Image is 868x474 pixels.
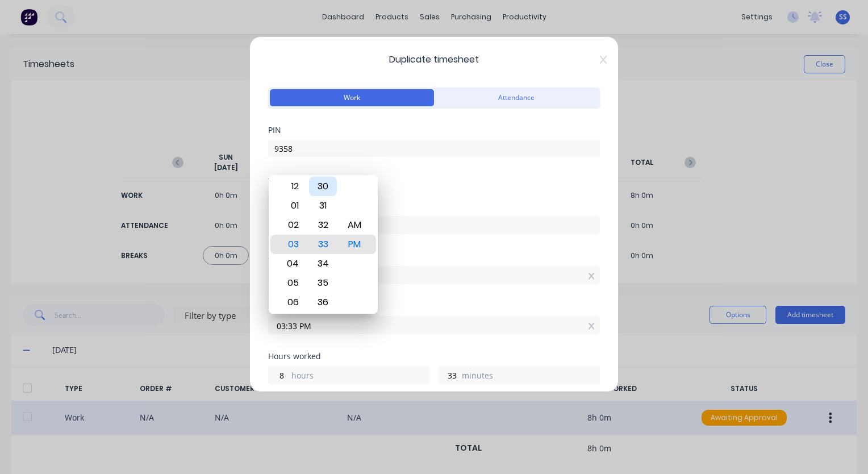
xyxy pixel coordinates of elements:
div: 06 [278,293,306,312]
div: 36 [309,293,337,312]
div: 35 [309,273,337,293]
span: Duplicate timesheet [268,53,600,66]
div: 03 [278,235,306,254]
div: 12 [278,177,306,196]
div: 33 [309,235,337,254]
div: 31 [309,196,337,215]
div: Finish time [268,302,600,310]
div: Date [268,202,600,210]
div: 01 [278,196,306,215]
div: 05 [278,273,306,293]
div: Hour [276,175,307,314]
label: minutes [462,369,599,384]
div: 30 [309,177,337,196]
div: AM [340,215,368,235]
span: When [268,175,600,189]
input: Enter PIN [268,140,600,157]
input: 0 [269,367,289,384]
div: 02 [278,215,306,235]
div: 04 [278,254,306,273]
div: PIN [268,126,600,134]
button: Attendance [434,89,598,106]
input: 0 [439,367,459,384]
label: hours [291,369,429,384]
button: Work [270,89,434,106]
div: PM [340,235,368,254]
div: 32 [309,215,337,235]
div: 34 [309,254,337,273]
div: Start time [268,252,600,260]
div: Hours worked [268,352,600,360]
div: Minute [307,175,339,314]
